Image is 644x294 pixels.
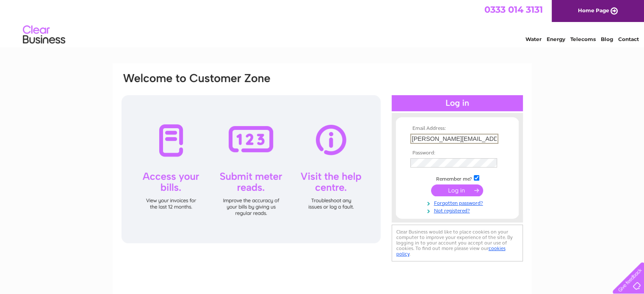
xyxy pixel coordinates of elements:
a: Energy [547,36,565,42]
a: Contact [618,36,639,42]
a: Blog [601,36,613,42]
th: Password: [408,150,506,156]
a: 0333 014 3131 [484,4,543,15]
img: logo.png [22,22,66,48]
a: Not registered? [410,206,506,214]
input: Submit [431,184,483,196]
a: Forgotten password? [410,198,506,206]
a: Water [525,36,542,42]
th: Email Address: [408,126,506,132]
div: Clear Business is a trading name of Verastar Limited (registered in [GEOGRAPHIC_DATA] No. 3667643... [122,5,522,41]
div: Clear Business would like to place cookies on your computer to improve your experience of the sit... [392,225,523,261]
a: Telecoms [570,36,596,42]
a: cookies policy [396,245,506,257]
td: Remember me? [408,174,506,182]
